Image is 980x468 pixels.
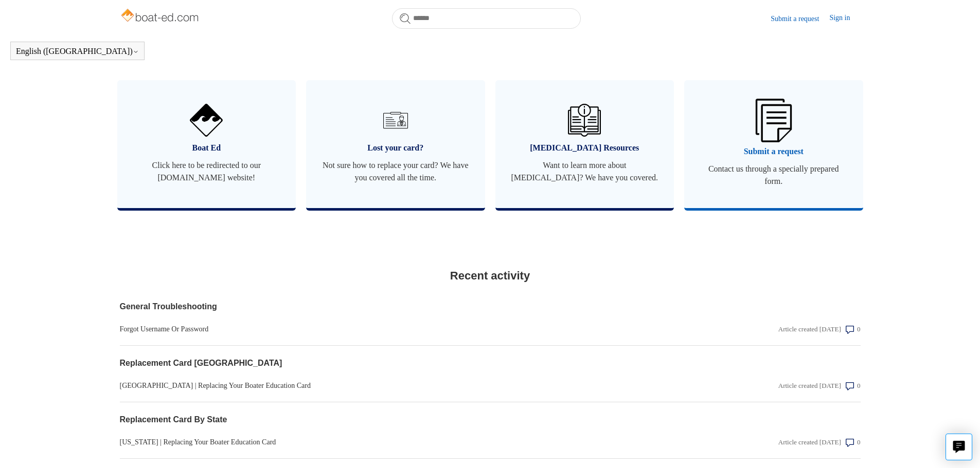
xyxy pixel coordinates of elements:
[568,104,601,137] img: 01HZPCYVZMCNPYXCC0DPA2R54M
[190,104,223,137] img: 01HZPCYVNCVF44JPJQE4DN11EA
[511,159,659,184] span: Want to learn more about [MEDICAL_DATA]? We have you covered.
[120,267,861,284] h2: Recent activity
[120,380,638,391] a: [GEOGRAPHIC_DATA] | Replacing Your Boater Education Card
[829,12,860,25] a: Sign in
[778,437,841,447] div: Article created [DATE]
[133,159,281,184] span: Click here to be redirected to our [DOMAIN_NAME] website!
[306,80,485,208] a: Lost your card? Not sure how to replace your card? We have you covered all the time.
[16,47,139,56] button: English ([GEOGRAPHIC_DATA])
[322,159,470,184] span: Not sure how to replace your card? We have you covered all the time.
[771,13,829,24] a: Submit a request
[120,301,638,313] a: General Troubleshooting
[778,324,841,334] div: Article created [DATE]
[120,414,638,426] a: Replacement Card By State
[778,381,841,391] div: Article created [DATE]
[120,437,638,447] a: [US_STATE] | Replacing Your Boater Education Card
[133,142,281,154] span: Boat Ed
[379,104,412,137] img: 01HZPCYVT14CG9T703FEE4SFXC
[756,99,792,142] img: 01HZPCYW3NK71669VZTW7XY4G9
[700,145,848,158] span: Submit a request
[946,434,972,460] button: Live chat
[700,163,848,188] span: Contact us through a specially prepared form.
[322,142,470,154] span: Lost your card?
[120,357,638,369] a: Replacement Card [GEOGRAPHIC_DATA]
[495,80,674,208] a: [MEDICAL_DATA] Resources Want to learn more about [MEDICAL_DATA]? We have you covered.
[511,142,659,154] span: [MEDICAL_DATA] Resources
[684,80,863,208] a: Submit a request Contact us through a specially prepared form.
[117,80,296,208] a: Boat Ed Click here to be redirected to our [DOMAIN_NAME] website!
[120,324,638,334] a: Forgot Username Or Password
[120,6,202,27] img: Boat-Ed Help Center home page
[392,8,581,29] input: Search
